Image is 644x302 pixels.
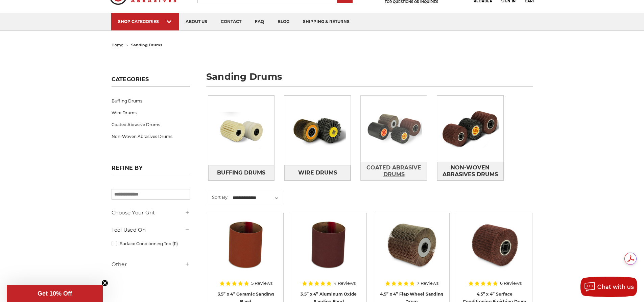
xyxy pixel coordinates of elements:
span: sanding drums [131,43,162,47]
h1: sanding drums [206,72,533,87]
a: faq [248,13,271,30]
label: Sort By: [208,192,229,202]
span: 6 Reviews [500,281,522,285]
div: SHOP CATEGORIES [118,19,172,24]
img: 4.5 Inch Surface Conditioning Finishing Drum [468,218,522,272]
span: 7 Reviews [417,281,438,285]
a: Non-Woven Abrasives Drums [112,131,190,142]
h5: Choose Your Grit [112,209,190,217]
a: Non-Woven Abrasives Drums [437,162,503,181]
button: Chat with us [580,277,637,297]
img: 3.5x4 inch sanding band for expanding rubber drum [302,218,356,272]
span: Buffing Drums [217,167,265,179]
span: (11) [172,241,178,246]
a: blog [271,13,296,30]
span: 5 Reviews [251,281,272,285]
h5: Refine by [112,165,190,175]
img: Coated Abrasive Drums [361,106,427,152]
a: 4.5 inch x 4 inch flap wheel sanding drum [379,218,445,283]
a: 3.5x4 inch ceramic sanding band for expanding rubber drum [213,218,279,283]
span: Chat with us [597,284,634,290]
a: Wire Drums [284,165,351,180]
span: Get 10% Off [38,290,72,297]
a: 3.5x4 inch sanding band for expanding rubber drum [296,218,361,283]
img: Buffing Drums [208,107,275,154]
select: Sort By: [232,193,282,203]
h5: Other [112,260,190,269]
img: Non-Woven Abrasives Drums [437,106,503,152]
a: contact [214,13,248,30]
h5: Categories [112,76,190,87]
a: shipping & returns [296,13,356,30]
img: Wire Drums [284,97,351,164]
span: 4 Reviews [334,281,356,285]
a: Coated Abrasive Drums [112,119,190,131]
a: Coated Abrasive Drums [361,162,427,181]
a: Buffing Drums [208,165,275,180]
span: Wire Drums [298,167,337,179]
img: 3.5x4 inch ceramic sanding band for expanding rubber drum [219,218,273,272]
button: Close teaser [101,280,108,286]
h5: Tool Used On [112,226,190,234]
a: Surface Conditioning Tool [112,238,190,250]
div: Get 10% OffClose teaser [7,285,103,302]
a: about us [179,13,214,30]
a: home [112,43,123,47]
a: Wire Drums [112,107,190,119]
img: 4.5 inch x 4 inch flap wheel sanding drum [385,218,439,272]
a: Buffing Drums [112,95,190,107]
a: 4.5 Inch Surface Conditioning Finishing Drum [462,218,527,283]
